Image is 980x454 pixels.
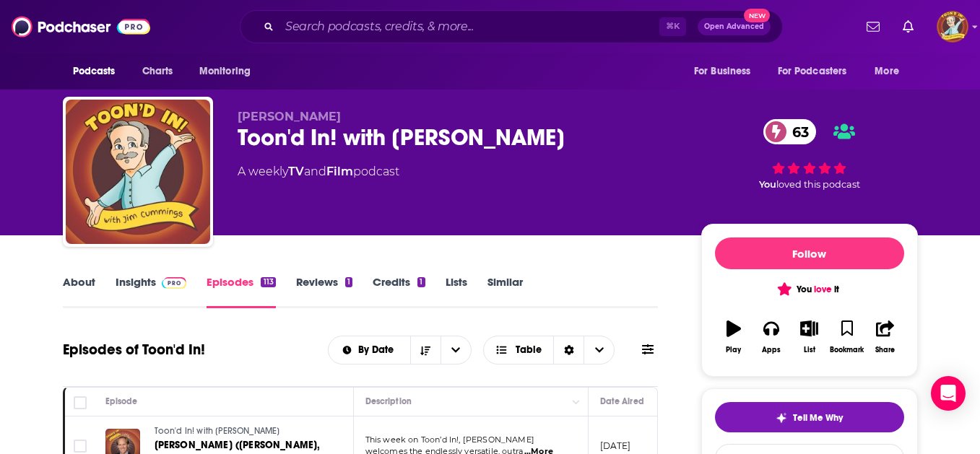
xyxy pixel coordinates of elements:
button: Show profile menu [937,11,968,43]
a: Reviews1 [296,275,352,308]
div: Date Aired [600,393,644,410]
span: For Podcasters [778,61,847,82]
a: 63 [763,119,816,144]
img: Podchaser Pro [162,277,187,289]
span: 63 [778,119,816,144]
span: ⌘ K [659,17,686,36]
div: Apps [762,346,781,354]
button: Follow [715,237,904,269]
a: Episodes113 [207,275,275,308]
span: Tell Me Why [793,412,843,424]
h2: Choose List sort [328,336,472,364]
button: Sort Direction [410,336,441,364]
button: tell me why sparkleTell Me Why [715,402,904,432]
span: By Date [358,345,399,355]
button: Choose View [483,336,615,364]
span: Table [516,345,542,355]
span: loved this podcast [776,179,860,190]
h1: Episodes of Toon'd In! [63,341,205,359]
div: Bookmark [830,346,864,354]
span: and [304,165,326,178]
a: Toon'd In! with [PERSON_NAME] [155,425,328,438]
a: Show notifications dropdown [897,14,919,39]
span: For Business [694,61,751,82]
div: Episode [105,393,138,410]
span: Podcasts [73,61,116,82]
button: open menu [189,58,269,85]
a: TV [288,165,304,178]
button: Play [715,311,753,363]
button: open menu [684,58,769,85]
button: You love it [715,275,904,303]
a: Show notifications dropdown [861,14,885,39]
div: Play [726,346,741,354]
span: Open Advanced [704,23,764,30]
a: InsightsPodchaser Pro [116,275,187,308]
button: open menu [329,345,410,355]
button: Share [866,311,903,363]
div: Search podcasts, credits, & more... [240,10,783,43]
div: A weekly podcast [238,163,399,180]
a: Charts [133,58,182,85]
div: Description [365,393,412,410]
div: Sort Direction [553,336,584,364]
span: New [744,9,770,22]
span: This week on Toon’d In!, [PERSON_NAME] [365,435,535,445]
span: Toon'd In! with [PERSON_NAME] [155,426,280,436]
a: About [63,275,95,308]
div: 63Youloved this podcast [701,110,918,199]
button: Apps [753,311,790,363]
span: Logged in as JimCummingspod [937,11,968,43]
div: Share [875,346,895,354]
a: Film [326,165,353,178]
div: List [804,346,815,354]
button: open menu [63,58,134,85]
span: More [875,61,899,82]
img: tell me why sparkle [776,412,787,424]
span: You it [779,284,839,295]
div: Open Intercom Messenger [931,376,966,411]
span: love [814,284,832,295]
button: open menu [441,336,471,364]
div: 1 [417,277,425,287]
a: Lists [446,275,467,308]
img: Toon'd In! with Jim Cummings [66,100,210,244]
span: Toggle select row [74,440,87,453]
button: Column Actions [568,393,585,411]
button: open menu [768,58,868,85]
div: 1 [345,277,352,287]
div: 113 [261,277,275,287]
img: Podchaser - Follow, Share and Rate Podcasts [12,13,150,40]
a: Credits1 [373,275,425,308]
span: [PERSON_NAME] [238,110,341,123]
span: Monitoring [199,61,251,82]
button: List [790,311,828,363]
span: Charts [142,61,173,82]
button: Open AdvancedNew [698,18,771,35]
button: Bookmark [828,311,866,363]
img: User Profile [937,11,968,43]
input: Search podcasts, credits, & more... [279,15,659,38]
a: Similar [487,275,523,308]
p: [DATE] [600,440,631,452]
button: open menu [864,58,917,85]
span: You [759,179,776,190]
